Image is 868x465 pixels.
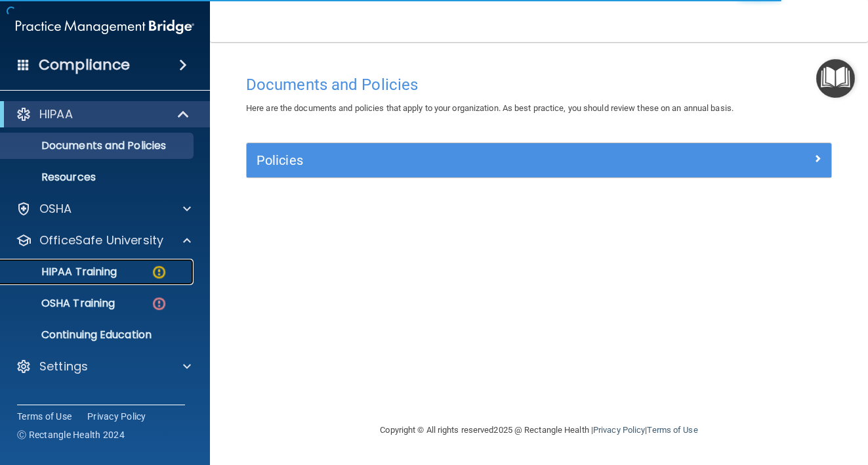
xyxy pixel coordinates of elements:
[9,328,188,342] p: Continuing Education
[87,410,146,423] a: Privacy Policy
[151,296,167,312] img: danger-circle.6113f641.png
[9,139,188,152] p: Documents and Policies
[257,153,675,167] h5: Policies
[246,76,832,93] h4: Documents and Policies
[9,297,115,310] p: OSHA Training
[16,201,191,217] a: OSHA
[647,425,697,435] a: Terms of Use
[16,232,191,248] a: OfficeSafe University
[16,14,194,40] img: PMB logo
[9,171,188,184] p: Resources
[17,410,72,423] a: Terms of Use
[246,103,734,113] span: Here are the documents and policies that apply to your organization. As best practice, you should...
[39,106,73,122] p: HIPAA
[39,56,130,74] h4: Compliance
[9,265,117,278] p: HIPAA Training
[816,59,855,98] button: Open Resource Center
[151,264,167,280] img: warning-circle.0cc9ac19.png
[39,359,88,374] p: Settings
[16,359,191,374] a: Settings
[39,232,163,248] p: OfficeSafe University
[39,201,72,217] p: OSHA
[257,150,821,171] a: Policies
[16,106,190,122] a: HIPAA
[300,409,779,451] div: Copyright © All rights reserved 2025 @ Rectangle Health | |
[593,425,645,435] a: Privacy Policy
[17,428,125,441] span: Ⓒ Rectangle Health 2024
